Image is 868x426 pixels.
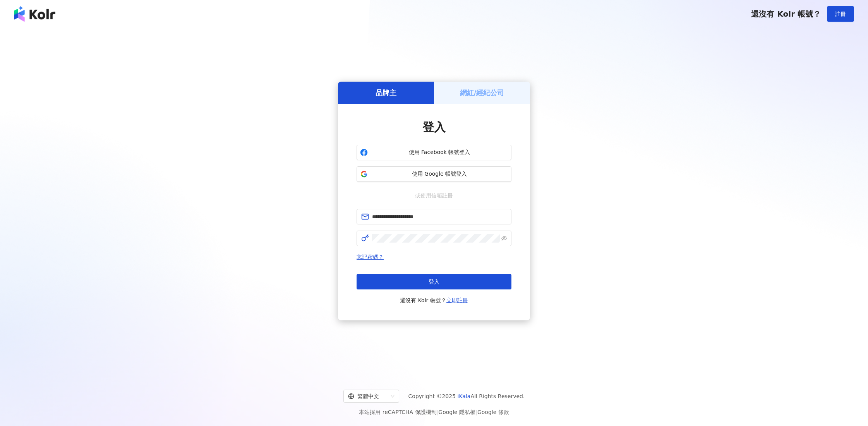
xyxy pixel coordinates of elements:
span: 還沒有 Kolr 帳號？ [400,296,468,305]
div: 繁體中文 [348,390,388,402]
a: iKala [458,393,471,399]
span: | [475,409,477,415]
button: 註冊 [827,6,854,22]
button: 使用 Facebook 帳號登入 [357,145,511,160]
span: 登入 [429,279,439,285]
span: 本站採用 reCAPTCHA 保護機制 [359,407,509,417]
span: 使用 Google 帳號登入 [371,170,508,178]
button: 登入 [357,274,511,289]
a: Google 隱私權 [438,409,475,415]
span: 登入 [422,120,446,134]
span: 註冊 [835,11,846,17]
button: 使用 Google 帳號登入 [357,166,511,182]
img: logo [14,6,55,22]
span: eye-invisible [501,236,507,241]
span: | [437,409,439,415]
a: Google 條款 [477,409,509,415]
a: 忘記密碼？ [357,254,384,260]
a: 立即註冊 [446,297,468,303]
span: Copyright © 2025 All Rights Reserved. [408,392,525,401]
span: 使用 Facebook 帳號登入 [371,149,508,156]
span: 還沒有 Kolr 帳號？ [751,9,821,19]
h5: 網紅/經紀公司 [460,88,504,98]
span: 或使用信箱註冊 [410,191,458,200]
h5: 品牌主 [376,88,396,98]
